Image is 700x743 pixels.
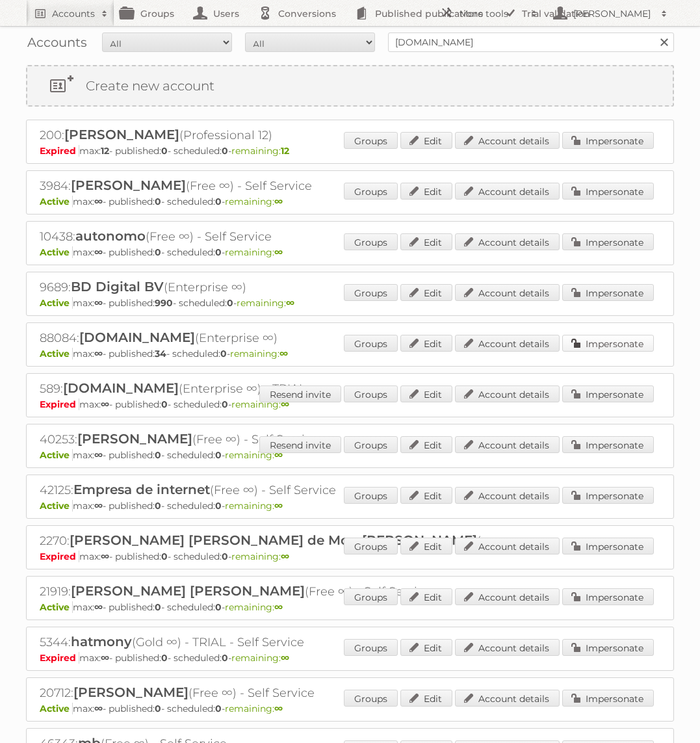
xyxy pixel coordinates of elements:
[40,449,660,461] p: max: - published: - scheduled: -
[215,703,222,714] strong: 0
[344,538,398,554] a: Groups
[562,436,654,453] a: Impersonate
[101,652,109,664] strong: ∞
[344,639,398,656] a: Groups
[562,487,654,504] a: Impersonate
[155,246,161,258] strong: 0
[101,398,109,410] strong: ∞
[40,348,73,359] span: Active
[344,335,398,352] a: Groups
[71,279,164,294] span: BD Digital BV
[71,177,186,193] span: [PERSON_NAME]
[400,385,452,402] a: Edit
[94,246,103,258] strong: ∞
[259,436,341,453] a: Resend invite
[400,284,452,301] a: Edit
[40,196,73,207] span: Active
[562,284,654,301] a: Impersonate
[455,385,560,402] a: Account details
[101,551,109,562] strong: ∞
[400,436,452,453] a: Edit
[73,684,188,700] span: [PERSON_NAME]
[94,348,103,359] strong: ∞
[562,183,654,200] a: Impersonate
[562,639,654,656] a: Impersonate
[40,330,495,346] h2: 88084: (Enterprise ∞)
[40,634,495,651] h2: 5344: (Gold ∞) - TRIAL - Self Service
[161,398,168,410] strong: 0
[281,551,289,562] strong: ∞
[225,246,283,258] span: remaining:
[562,588,654,605] a: Impersonate
[40,297,73,309] span: Active
[344,690,398,707] a: Groups
[231,398,289,410] span: remaining:
[274,246,283,258] strong: ∞
[215,449,222,461] strong: 0
[94,703,103,714] strong: ∞
[225,703,283,714] span: remaining:
[71,634,132,649] span: hatmony
[40,652,660,664] p: max: - published: - scheduled: -
[222,652,228,664] strong: 0
[562,132,654,149] a: Impersonate
[40,297,660,309] p: max: - published: - scheduled: -
[570,7,655,20] h2: [PERSON_NAME]
[40,228,495,245] h2: 10438: (Free ∞) - Self Service
[40,532,495,549] h2: 2270: (Gold ∞) - TRIAL - Self Service
[562,335,654,352] a: Impersonate
[155,196,161,207] strong: 0
[344,183,398,200] a: Groups
[400,588,452,605] a: Edit
[94,601,103,613] strong: ∞
[286,297,294,309] strong: ∞
[344,284,398,301] a: Groups
[562,690,654,707] a: Impersonate
[400,183,452,200] a: Edit
[101,145,109,157] strong: 12
[64,127,179,142] span: [PERSON_NAME]
[27,66,673,105] a: Create new account
[40,703,660,714] p: max: - published: - scheduled: -
[400,132,452,149] a: Edit
[155,297,173,309] strong: 990
[344,132,398,149] a: Groups
[222,145,228,157] strong: 0
[40,246,73,258] span: Active
[220,348,227,359] strong: 0
[94,500,103,512] strong: ∞
[225,449,283,461] span: remaining:
[52,7,95,20] h2: Accounts
[344,233,398,250] a: Groups
[455,183,560,200] a: Account details
[70,532,477,548] span: [PERSON_NAME] [PERSON_NAME] de Mou [PERSON_NAME]
[400,233,452,250] a: Edit
[40,652,79,664] span: Expired
[225,601,283,613] span: remaining:
[161,652,168,664] strong: 0
[279,348,288,359] strong: ∞
[455,284,560,301] a: Account details
[40,551,79,562] span: Expired
[562,385,654,402] a: Impersonate
[40,380,495,397] h2: 589: (Enterprise ∞) - TRIAL
[40,500,660,512] p: max: - published: - scheduled: -
[455,436,560,453] a: Account details
[161,145,168,157] strong: 0
[344,385,398,402] a: Groups
[40,482,495,499] h2: 42125: (Free ∞) - Self Service
[215,246,222,258] strong: 0
[455,132,560,149] a: Account details
[562,538,654,554] a: Impersonate
[40,551,660,562] p: max: - published: - scheduled: -
[231,652,289,664] span: remaining:
[40,601,73,613] span: Active
[231,551,289,562] span: remaining:
[259,385,341,402] a: Resend invite
[40,398,660,410] p: max: - published: - scheduled: -
[455,233,560,250] a: Account details
[155,500,161,512] strong: 0
[227,297,233,309] strong: 0
[215,196,222,207] strong: 0
[344,436,398,453] a: Groups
